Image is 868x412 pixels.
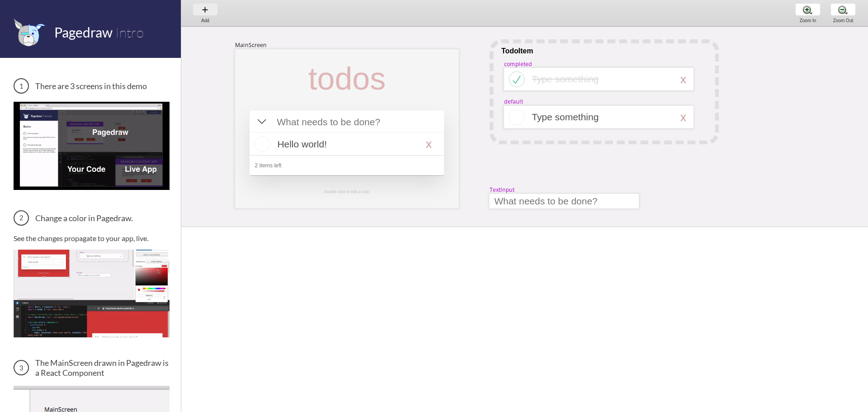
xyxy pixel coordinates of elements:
span: Intro [115,24,144,41]
img: baseline-add-24px.svg [200,5,210,14]
p: See the changes propagate to your app, live. [14,234,170,242]
div: MainScreen [235,41,267,49]
h3: There are 3 screens in this demo [14,78,170,94]
img: zoom-minus.png [838,5,848,14]
div: x [680,72,686,86]
h3: The MainScreen drawn in Pagedraw is a React Component [14,358,170,378]
img: 3 screens [14,102,170,189]
div: completed [504,60,532,67]
div: Zoom In [791,18,825,23]
img: zoom-plus.png [803,5,812,14]
div: default [504,98,523,105]
span: Pagedraw [54,24,113,40]
h3: Change a color in Pagedraw. [14,210,170,226]
div: Zoom Out [826,18,860,23]
img: Change a color in Pagedraw [14,250,170,337]
img: favicon.png [14,18,45,47]
div: Add [188,18,222,23]
div: TextInput [490,186,515,194]
div: x [680,110,686,124]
